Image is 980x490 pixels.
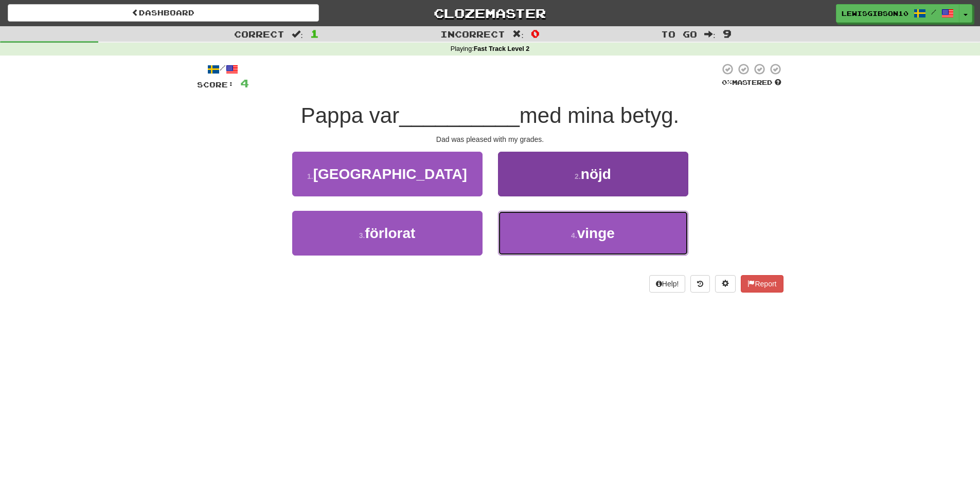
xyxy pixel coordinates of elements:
span: lewisgibson10 [842,9,908,18]
button: 3.förlorat [292,211,483,256]
span: vinge [577,225,615,241]
button: 2.nöjd [498,152,688,196]
span: : [292,30,303,39]
button: Help! [649,275,686,293]
div: Dad was pleased with my grades. [197,134,783,144]
span: nöjd [581,166,611,182]
button: Report [741,275,783,293]
div: / [197,63,249,76]
span: : [704,30,716,39]
button: 1.[GEOGRAPHIC_DATA] [292,152,483,196]
span: förlorat [365,225,415,241]
a: Clozemaster [334,4,646,22]
a: Dashboard [8,4,319,22]
small: 3 . [359,231,365,240]
span: To go [661,29,697,39]
span: Incorrect [440,29,505,39]
a: lewisgibson10 / [836,4,959,23]
span: 4 [240,77,249,89]
span: 9 [723,27,732,40]
span: [GEOGRAPHIC_DATA] [313,166,467,182]
span: 0 % [722,78,732,86]
span: 0 [531,27,540,40]
small: 4 . [571,231,577,240]
small: 1 . [307,172,313,180]
span: : [512,30,524,39]
button: 4.vinge [498,211,688,256]
span: med mina betyg. [520,103,680,128]
span: __________ [399,103,520,128]
span: / [931,8,936,15]
strong: Fast Track Level 2 [474,45,530,52]
span: Pappa var [301,103,399,128]
span: Correct [234,29,284,39]
div: Mastered [720,78,783,87]
button: Round history (alt+y) [690,275,710,293]
span: Score: [197,80,234,89]
span: 1 [310,27,319,40]
small: 2 . [575,172,581,180]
